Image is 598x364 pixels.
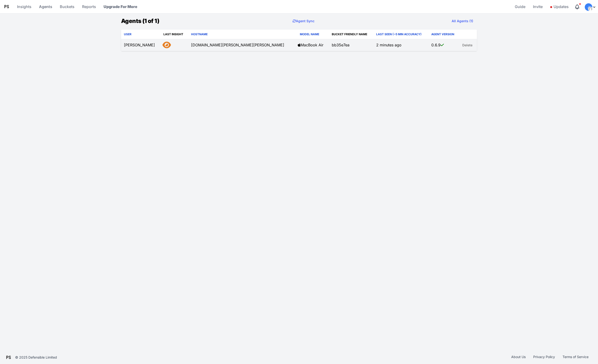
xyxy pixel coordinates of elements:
[161,30,188,39] th: Last Insight
[121,17,159,25] h1: Agents (1 of 1)
[428,39,459,51] td: 0.6.9
[373,39,428,51] td: 2 minutes ago
[191,32,208,36] a: Hostname
[431,32,454,36] a: Agent Version
[121,39,161,51] td: [PERSON_NAME]
[550,2,569,11] span: Updates
[188,39,295,51] td: [DOMAIN_NAME][PERSON_NAME][PERSON_NAME]
[574,4,580,10] div: Notifications
[295,39,329,51] td: MacBook Air
[58,1,76,12] a: Buckets
[329,30,373,39] th: Bucket Friendly Name
[329,39,373,51] td: bb35e7ea
[531,1,545,12] a: Invite
[559,355,592,360] a: Terms of Service
[513,1,527,12] a: Guide
[37,1,54,12] a: Agents
[300,32,319,36] a: Model Name
[15,355,57,360] div: © 2025 Defensible Limited
[529,355,559,360] a: Privacy Policy
[124,32,131,36] a: User
[585,3,596,11] div: Profile Menu
[102,1,139,12] a: Upgrade For More
[459,40,475,50] a: Delete
[515,2,525,11] span: Guide
[448,16,477,26] a: All Agents (1)
[376,32,422,36] a: Last Seen (~5 min accuracy)
[15,1,33,12] a: Insights
[588,6,589,9] span: J
[289,16,318,26] button: Agent Sync
[507,355,529,360] a: About Us
[548,1,571,12] a: Updates
[80,1,98,12] a: Reports
[589,7,592,11] img: 9fd817f993bd409143253881c4cddf71.png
